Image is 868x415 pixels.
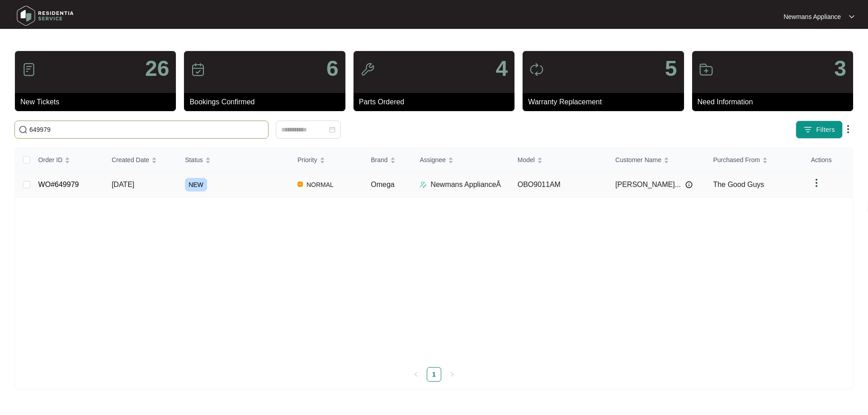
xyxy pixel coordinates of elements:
th: Priority [290,148,363,172]
img: Vercel Logo [297,182,303,187]
img: icon [191,62,205,77]
span: Purchased From [713,155,759,165]
th: Status [178,148,290,172]
img: icon [360,62,375,77]
span: right [449,372,455,377]
a: WO#649979 [38,181,79,188]
p: Newmans ApplianceÂ [430,179,501,190]
th: Purchased From [706,148,803,172]
th: Brand [363,148,412,172]
img: icon [699,62,713,77]
th: Created Date [104,148,178,172]
p: 5 [665,58,677,79]
span: Model [518,155,535,165]
input: Search by Order Id, Assignee Name, Customer Name, Brand and Model [29,125,264,135]
span: Priority [297,155,317,165]
a: 1 [427,368,441,381]
p: Newmans Appliance [783,12,841,21]
img: Assigner Icon [420,181,427,188]
span: Omega [371,181,394,188]
span: Filters [816,125,835,135]
img: filter icon [803,125,812,134]
p: Need Information [698,97,853,107]
button: filter iconFilters [796,121,843,139]
span: Order ID [38,155,63,165]
button: left [409,367,423,382]
th: Order ID [31,148,104,172]
img: dropdown arrow [811,177,822,188]
p: 6 [326,58,339,79]
span: Brand [371,155,387,165]
span: [PERSON_NAME]... [615,179,681,190]
p: 3 [834,58,846,79]
p: New Tickets [20,97,176,107]
td: OBO9011AM [510,172,608,197]
img: icon [529,62,544,77]
th: Model [510,148,608,172]
p: Bookings Confirmed [189,97,345,107]
img: dropdown arrow [849,14,854,19]
th: Actions [804,148,853,172]
li: Previous Page [409,367,423,382]
p: Warranty Replacement [528,97,684,107]
span: Customer Name [615,155,661,165]
img: search-icon [19,125,28,134]
th: Customer Name [608,148,706,172]
li: Next Page [445,367,459,382]
span: [DATE] [112,181,134,188]
span: NEW [185,178,207,191]
p: Parts Ordered [359,97,514,107]
span: NORMAL [303,179,337,190]
img: dropdown arrow [843,124,854,135]
img: Info icon [685,181,693,188]
span: left [413,372,419,377]
img: icon [22,62,36,77]
button: right [445,367,459,382]
img: residentia service logo [14,2,77,29]
span: Status [185,155,203,165]
p: 26 [145,58,169,79]
span: Assignee [420,155,446,165]
th: Assignee [412,148,510,172]
p: 4 [495,58,508,79]
span: The Good Guys [713,181,764,188]
span: Created Date [112,155,149,165]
